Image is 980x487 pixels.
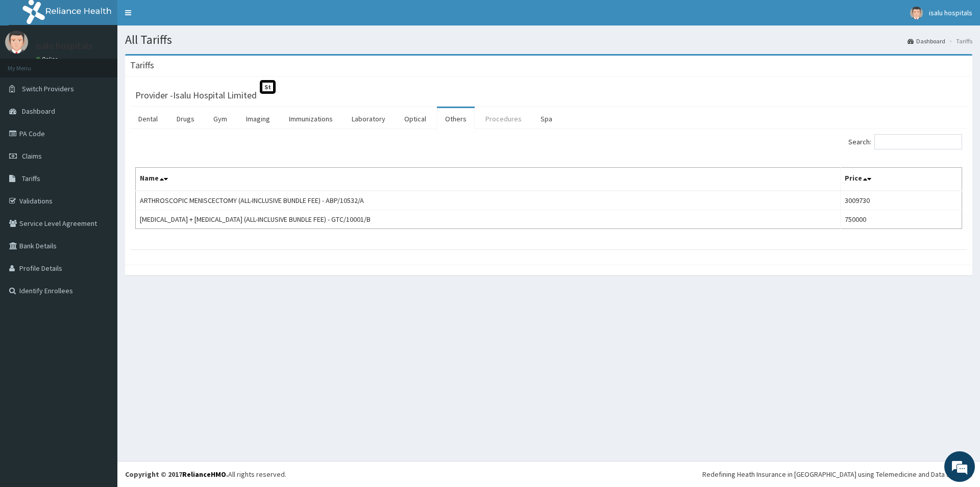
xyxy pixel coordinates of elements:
input: Search: [874,134,962,149]
a: Immunizations [281,108,341,130]
strong: Copyright © 2017 . [125,470,228,479]
span: Claims [22,151,42,161]
a: Dental [130,108,166,130]
li: Tariffs [946,37,972,45]
span: Tariffs [22,174,40,183]
td: ARTHROSCOPIC MENISCECTOMY (ALL-INCLUSIVE BUNDLE FEE) - ABP/10532/A [136,191,841,210]
img: User Image [5,31,28,54]
a: Laboratory [344,108,394,130]
a: Imaging [238,108,278,130]
td: 750000 [840,210,962,229]
th: Price [840,168,962,191]
span: Dashboard [22,107,55,116]
td: [MEDICAL_DATA] + [MEDICAL_DATA] (ALL-INCLUSIVE BUNDLE FEE) - GTC/10001/B [136,210,841,229]
a: RelianceHMO [182,470,226,479]
a: Procedures [477,108,530,130]
p: isalu hospitals [36,41,92,50]
img: d_794563401_company_1708531726252_794563401 [19,51,41,76]
td: 3009730 [840,191,962,210]
div: Chat with us now [53,57,171,70]
h1: All Tariffs [125,33,972,46]
span: Switch Providers [22,84,74,93]
footer: All rights reserved. [117,461,980,487]
a: Spa [532,108,560,130]
h3: Tariffs [130,61,154,70]
textarea: Type your message and hit 'Enter' [5,278,194,314]
a: Drugs [168,108,203,130]
a: Others [437,108,475,130]
img: User Image [910,7,923,19]
a: Online [36,56,60,63]
label: Search: [848,134,962,149]
h3: Provider - Isalu Hospital Limited [135,91,257,100]
div: Redefining Heath Insurance in [GEOGRAPHIC_DATA] using Telemedicine and Data Science! [702,469,972,479]
a: Optical [396,108,434,130]
div: Minimize live chat window [167,5,192,30]
span: St [260,80,276,94]
span: We're online! [59,129,141,232]
a: Dashboard [908,37,945,45]
th: Name [136,168,841,191]
span: isalu hospitals [929,8,972,17]
a: Gym [205,108,235,130]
